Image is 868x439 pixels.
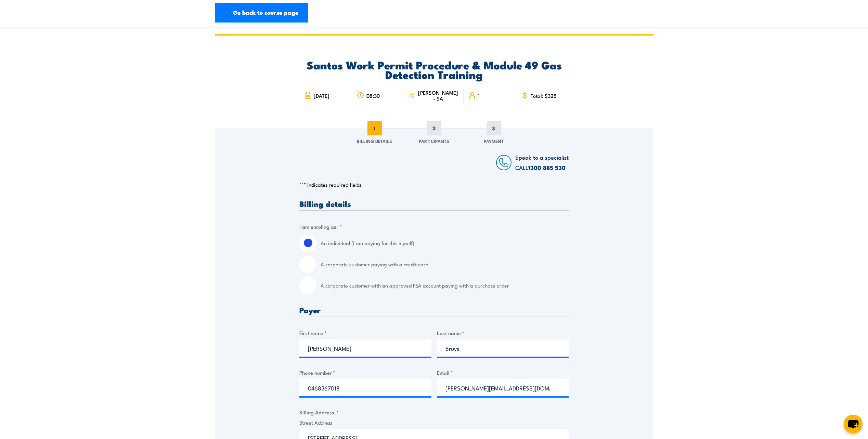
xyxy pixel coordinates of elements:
p: " " indicates required fields [299,181,569,188]
span: 1 [367,121,382,135]
a: 1300 885 530 [528,163,566,172]
label: A corporate customer paying with a credit card [321,256,569,273]
span: Billing Details [357,137,392,144]
label: An individual (I am paying for this myself) [321,235,569,252]
span: 08:30 [366,93,380,98]
label: Last name [437,329,569,337]
label: Street Address [299,419,569,427]
h3: Billing details [299,200,569,208]
span: Participants [419,137,449,144]
legend: I am enroling as: [299,223,342,230]
span: 1 [478,93,480,98]
span: 3 [487,121,501,135]
h3: Payer [299,306,569,314]
a: ← Go back to course page [215,3,308,23]
span: Payment [484,137,504,144]
span: [DATE] [314,93,329,98]
legend: Billing Address [299,408,339,416]
label: A corporate customer with an approved FSA account paying with a purchase order [321,277,569,294]
label: First name [299,329,431,337]
span: Speak to a specialist CALL [515,153,569,172]
h2: Santos Work Permit Procedure & Module 49 Gas Detection Training [299,60,569,79]
label: Email [437,369,569,376]
span: [PERSON_NAME] - SA [417,90,459,101]
button: chat-button [844,415,863,434]
span: Total: $325 [531,93,557,98]
span: 2 [427,121,441,135]
label: Phone number [299,369,431,376]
